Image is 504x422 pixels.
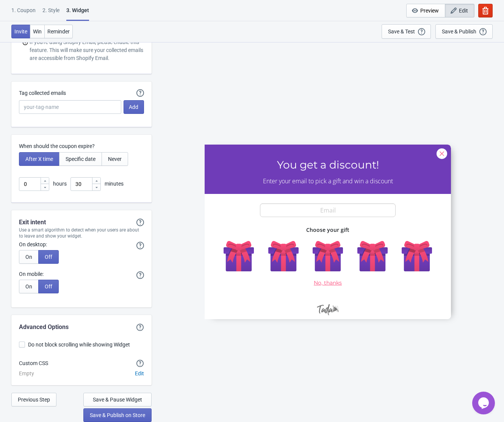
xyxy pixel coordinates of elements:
[44,25,73,38] button: Reminder
[19,370,34,377] div: Empty
[45,283,52,290] span: Off
[19,89,66,97] label: Tag collected emails
[406,4,445,17] button: Preview
[14,28,27,35] span: Invite
[25,283,32,290] span: On
[132,367,147,380] button: Edit
[59,152,102,166] button: Specific date
[382,24,431,39] button: Save & Test
[420,8,439,14] span: Preview
[459,8,468,14] span: Edit
[30,38,144,62] span: If you're using Shopify Email, please enable this feature. This will make sure your collected ema...
[19,241,47,248] label: On desktop:
[47,28,70,35] span: Reminder
[19,359,48,367] div: Custom CSS
[11,25,30,38] button: Invite
[90,412,145,418] span: Save & Publish on Store
[25,156,53,162] span: After X time
[28,341,130,348] span: Do not block scrolling while showing Widget
[19,270,44,278] label: On mobile:
[45,254,52,260] span: Off
[93,397,142,403] span: Save & Pause Widget
[11,393,56,406] button: Previous Step
[83,408,152,422] button: Save & Publish on Store
[11,227,152,239] div: Use a smart algorithm to detect when your users are about to leave and show your widget.
[11,6,36,20] div: 1. Coupon
[445,4,474,17] button: Edit
[472,392,496,414] iframe: chat widget
[18,397,50,403] span: Previous Step
[19,152,59,166] button: After X time
[129,104,138,110] span: Add
[42,6,59,20] div: 2 . Style
[124,100,144,114] button: Add
[105,181,124,187] span: minutes
[83,393,152,406] button: Save & Pause Widget
[66,6,89,21] div: 3. Widget
[38,250,59,264] button: Off
[19,323,69,332] div: Advanced Options
[435,24,493,39] button: Save & Publish
[19,142,144,150] p: When should the coupon expire?
[102,152,128,166] button: Never
[25,254,32,260] span: On
[53,181,67,187] span: hours
[38,280,59,293] button: Off
[19,280,39,293] button: On
[19,100,121,114] input: your-tag-name
[19,250,39,264] button: On
[66,156,95,162] span: Specific date
[108,156,122,162] span: Never
[33,28,42,35] span: Win
[135,370,144,376] span: Edit
[30,25,45,38] button: Win
[388,28,415,35] div: Save & Test
[11,218,152,227] div: Exit intent
[442,28,476,35] div: Save & Publish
